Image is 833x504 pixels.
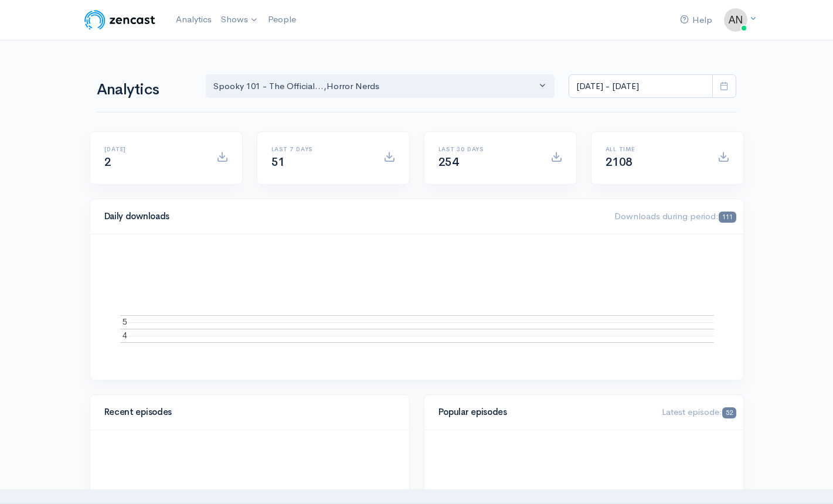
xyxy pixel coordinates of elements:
a: People [263,7,301,32]
h6: Last 7 days [271,146,369,152]
span: 52 [722,407,736,418]
span: 254 [438,155,459,169]
div: Spooky 101 - The Official... , Horror Nerds [213,80,537,93]
span: 51 [271,155,285,169]
button: Spooky 101 - The Official..., Horror Nerds [206,74,555,98]
a: Shows [216,7,263,33]
span: Latest episode: [662,406,736,417]
h6: All time [606,146,703,152]
span: 2108 [606,155,633,169]
img: ZenCast Logo [83,8,157,32]
h6: Last 30 days [438,146,536,152]
text: 4 [123,331,127,340]
span: 2 [104,155,111,169]
h1: Analytics [97,81,192,98]
svg: A chart. [104,248,729,366]
h4: Daily downloads [104,212,601,222]
span: 111 [719,212,736,223]
h4: Popular episodes [438,407,648,417]
iframe: gist-messenger-bubble-iframe [793,464,821,492]
text: 5 [123,317,127,326]
img: ... [724,8,747,32]
span: Downloads during period: [614,210,736,222]
input: analytics date range selector [569,74,713,98]
h4: Recent episodes [104,407,388,417]
h6: [DATE] [104,146,202,152]
a: Help [675,8,717,33]
a: Analytics [171,7,216,32]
